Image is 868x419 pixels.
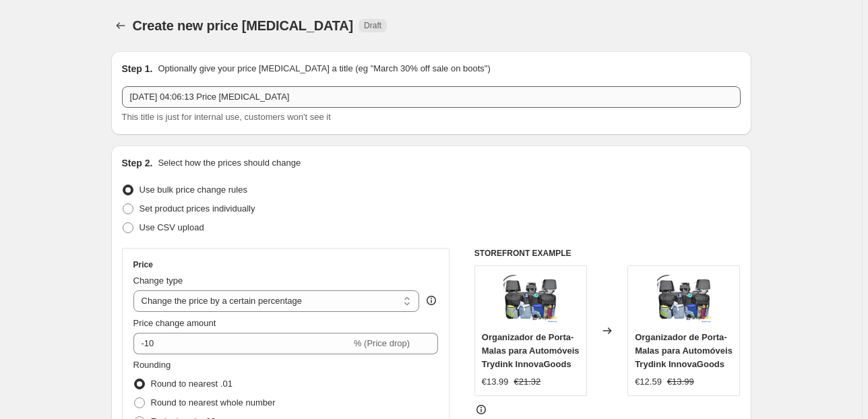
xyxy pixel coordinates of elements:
img: organizador-de-porta-malas-para-automoveis-trydink-innovagoods-603_80x.webp [657,273,711,327]
input: 30% off holiday sale [122,86,741,108]
span: Rounding [133,360,171,370]
h6: STOREFRONT EXAMPLE [474,248,741,259]
p: Select how the prices should change [158,156,301,170]
h3: Price [133,259,153,270]
span: Draft [364,20,381,31]
button: Price change jobs [111,16,130,35]
span: Change type [133,276,183,286]
span: This title is just for internal use, customers won't see it [122,112,331,122]
span: Create new price [MEDICAL_DATA] [133,18,354,33]
p: Optionally give your price [MEDICAL_DATA] a title (eg "March 30% off sale on boots") [158,62,490,75]
span: Use CSV upload [139,222,204,232]
span: Organizador de Porta-Malas para Automóveis Trydink InnovaGoods [482,332,580,369]
span: Set product prices individually [139,203,255,214]
span: Round to nearest .01 [151,379,232,389]
img: organizador-de-porta-malas-para-automoveis-trydink-innovagoods-603_80x.webp [503,273,557,327]
strike: €21.32 [514,375,541,389]
span: Price change amount [133,318,216,328]
div: €12.59 [635,375,662,389]
span: Use bulk price change rules [139,185,247,195]
strike: €13.99 [667,375,694,389]
span: Round to nearest whole number [151,397,276,408]
div: help [425,294,438,307]
h2: Step 2. [122,156,153,170]
span: % (Price drop) [354,338,410,348]
span: Organizador de Porta-Malas para Automóveis Trydink InnovaGoods [635,332,733,369]
h2: Step 1. [122,62,153,75]
input: -15 [133,333,351,354]
div: €13.99 [482,375,509,389]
